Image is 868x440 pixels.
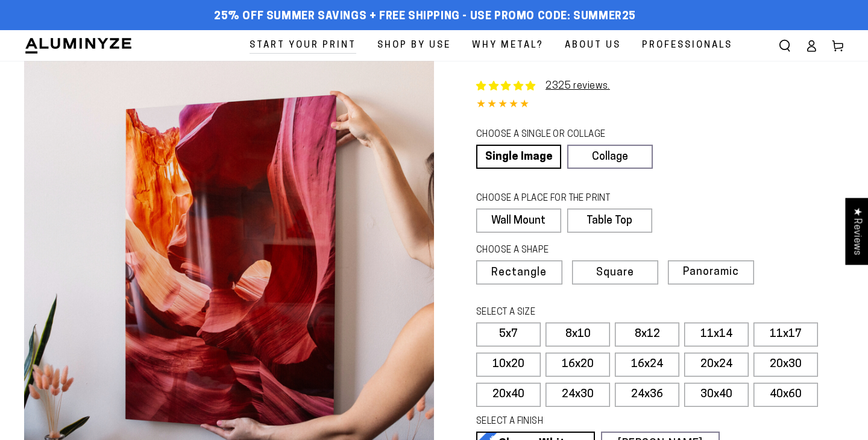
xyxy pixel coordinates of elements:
a: About Us [556,30,630,61]
label: 20x30 [753,353,818,377]
label: 24x30 [546,383,610,407]
a: Start Your Print [241,30,365,61]
span: Rectangle [491,268,547,278]
a: Shop By Use [368,30,460,61]
legend: CHOOSE A PLACE FOR THE PRINT [476,192,641,206]
label: 16x24 [615,353,679,377]
div: 4.85 out of 5.0 stars [476,96,844,114]
label: 24x36 [615,383,679,407]
div: Click to open Judge.me floating reviews tab [845,198,868,265]
legend: SELECT A FINISH [476,415,692,429]
label: 11x14 [684,322,749,347]
label: 5x7 [476,322,541,347]
label: Table Top [567,209,652,233]
a: Single Image [476,145,561,169]
label: 20x40 [476,383,541,407]
label: 16x20 [546,353,610,377]
a: Why Metal? [463,30,553,61]
span: Why Metal? [472,37,544,54]
label: Wall Mount [476,209,561,233]
label: 10x20 [476,353,541,377]
legend: SELECT A SIZE [476,306,692,319]
legend: CHOOSE A SINGLE OR COLLAGE [476,128,641,142]
legend: CHOOSE A SHAPE [476,244,643,257]
span: Panoramic [683,266,739,278]
a: Professionals [633,30,741,61]
span: Square [596,268,634,278]
a: 2325 reviews. [476,79,610,93]
label: 40x60 [753,383,818,407]
span: About Us [565,37,621,54]
summary: Search our site [772,33,798,59]
label: 30x40 [684,383,749,407]
label: 8x12 [615,322,679,347]
label: 11x17 [753,322,818,347]
span: Shop By Use [377,37,451,54]
a: 2325 reviews. [546,81,610,91]
span: Professionals [642,37,732,54]
a: Collage [567,145,652,169]
span: Start Your Print [250,37,356,54]
span: 25% off Summer Savings + Free Shipping - Use Promo Code: SUMMER25 [214,10,636,24]
img: Aluminyze [24,37,133,55]
label: 8x10 [546,322,610,347]
label: 20x24 [684,353,749,377]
